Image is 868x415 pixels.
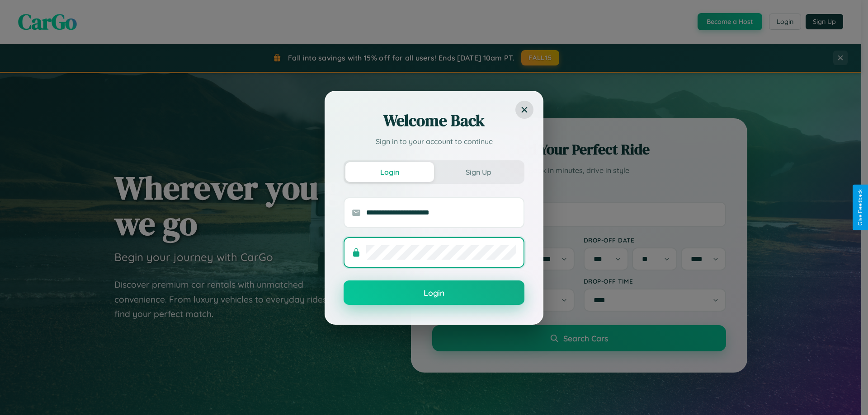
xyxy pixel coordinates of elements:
p: Sign in to your account to continue [344,136,524,147]
div: Give Feedback [857,189,863,226]
button: Login [344,280,524,305]
h2: Welcome Back [344,110,524,131]
button: Sign Up [434,162,523,182]
button: Login [345,162,434,182]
